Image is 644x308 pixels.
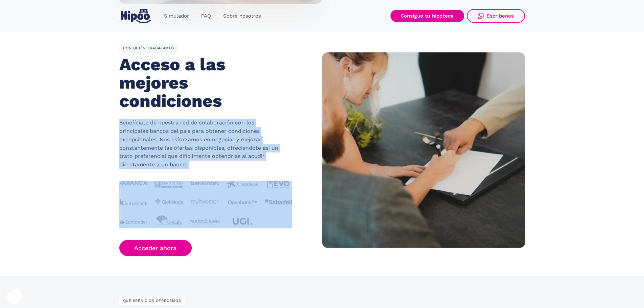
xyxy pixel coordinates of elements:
[119,55,275,110] h2: Acceso a las mejores condiciones
[119,297,185,305] div: QUÉ SERVICIOS OFRECEMOS
[195,9,217,23] a: FAQ
[119,44,178,53] div: CON QUIÉN TRABAJAMOS
[390,10,464,22] a: Consigue tu hipoteca
[158,9,195,23] a: Simulador
[119,119,282,169] p: Benefíciate de nuestra red de colaboración con los principales bancos del país para obtener condi...
[467,9,525,23] a: Escríbenos
[217,9,267,23] a: Sobre nosotros
[119,6,152,26] a: home
[119,240,192,256] a: Acceder ahora
[486,13,514,19] div: Escríbenos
